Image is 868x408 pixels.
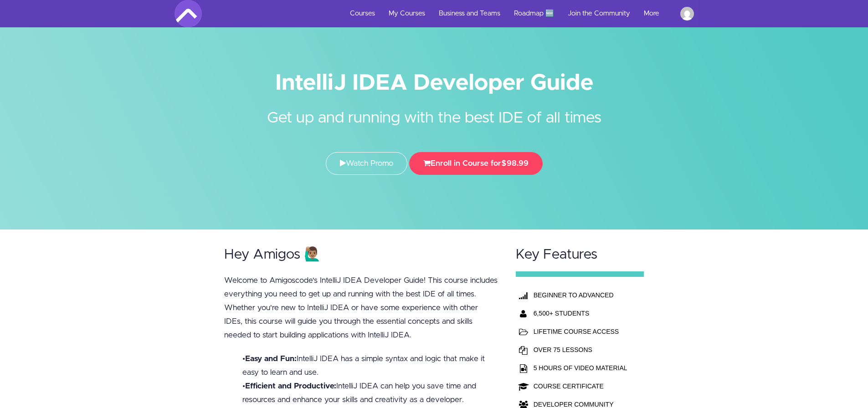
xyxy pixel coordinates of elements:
td: COURSE CERTIFICATE [531,377,630,395]
b: Efficient and Productive: [245,382,336,390]
a: Watch Promo [326,152,407,175]
th: BEGINNER TO ADVANCED [531,286,630,304]
button: Enroll in Course for$98.99 [409,152,543,175]
h2: Hey Amigos 🙋🏽‍♂️ [224,247,498,262]
h2: Key Features [516,247,644,262]
td: 5 HOURS OF VIDEO MATERIAL [531,359,630,377]
img: rsiv5588@gmail.com [680,7,694,20]
h2: Get up and running with the best IDE of all times [263,93,605,129]
h1: IntelliJ IDEA Developer Guide [175,73,694,93]
span: $98.99 [501,159,529,167]
td: LIFETIME COURSE ACCESS [531,322,630,341]
b: Easy and Fun: [245,355,297,362]
td: OVER 75 LESSONS [531,341,630,359]
li: • IntelliJ IDEA has a simple syntax and logic that make it easy to learn and use. [242,352,498,379]
th: 6,500+ STUDENTS [531,304,630,322]
p: Welcome to Amigoscode's IntelliJ IDEA Developer Guide! This course includes everything you need t... [224,274,498,342]
li: • IntelliJ IDEA can help you save time and resources and enhance your skills and creativity as a ... [242,379,498,407]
